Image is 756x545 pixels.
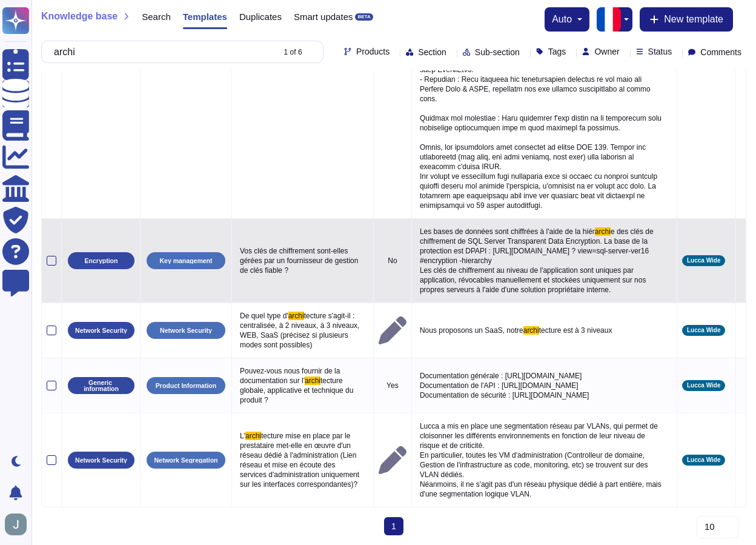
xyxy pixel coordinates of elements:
p: Lucca a mis en place une segmentation réseau par VLANs, qui permet de cloisonner les différents e... [417,418,672,502]
span: Sub-section [475,48,520,56]
span: archi [595,227,611,236]
span: Lucca Wide [687,383,720,389]
span: De quel type d' [240,312,288,320]
span: auto [552,15,572,24]
button: New template [640,7,733,32]
span: Knowledge base [41,12,118,21]
span: e des clés de chiffrement de SQL Server Transparent Data Encryption. La base de la protection est... [420,227,655,294]
button: user [2,511,35,538]
span: tecture mise en place par le prestataire met-elle en œuvre d'un réseau dédié à l'administration (... [240,432,361,489]
p: Key management [160,258,213,264]
span: 1 [384,517,403,535]
span: New template [664,15,723,24]
span: Search [142,12,171,21]
p: Network Security [75,457,127,464]
span: Templates [183,12,227,21]
span: archi [305,376,320,385]
div: 1 of 6 [284,48,302,56]
p: Yes [379,381,406,390]
span: Status [648,47,672,56]
p: Product Information [156,383,216,389]
p: Generic information [72,379,130,392]
span: Smart updates [294,12,353,21]
span: Duplicates [239,12,282,21]
img: user [5,513,27,535]
button: auto [552,15,582,24]
span: Les bases de données sont chiffrées à l'aide de la hiér [420,227,595,236]
p: Vos clés de chiffrement sont-elles gérées par un fournisseur de gestion de clés fiable ? [237,243,368,278]
span: archi [523,326,539,335]
span: Lucca Wide [687,327,720,333]
p: Documentation générale : [URL][DOMAIN_NAME] Documentation de l'API : [URL][DOMAIN_NAME] Documenta... [417,368,672,403]
span: Section [418,48,446,56]
div: BETA [355,13,373,21]
input: Search by keywords [48,41,273,62]
span: Nous proposons un SaaS, notre [420,326,523,335]
span: Pouvez-vous nous fournir de la documentation sur l' [240,367,342,385]
span: Lucca Wide [687,258,720,264]
span: Tags [548,47,566,56]
span: archi [288,312,304,320]
span: Lucca Wide [687,457,720,463]
span: tecture est à 3 niveaux [539,326,612,335]
p: Encryption [85,258,118,264]
p: No [379,256,406,266]
span: archi [245,432,261,440]
span: tecture globale, applicative et technique du produit ? [240,376,356,404]
span: Products [356,47,390,56]
span: Comments [700,48,741,56]
img: fr [597,7,621,32]
span: Owner [594,47,619,56]
p: Network Security [75,327,127,334]
p: Network Security [160,327,212,334]
span: L' [240,432,245,440]
p: Network Segregation [154,457,217,464]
